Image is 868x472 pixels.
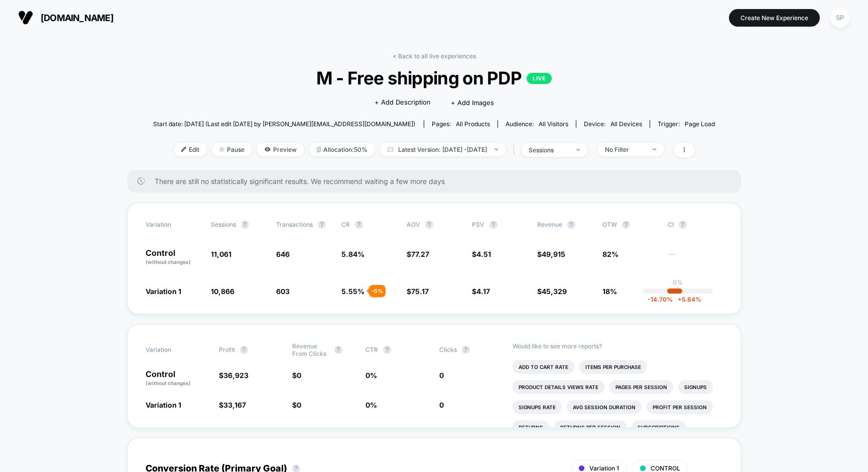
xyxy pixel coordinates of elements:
span: CR [341,221,350,228]
span: + Add Images [451,99,494,107]
button: [DOMAIN_NAME] [15,10,116,26]
span: Revenue [537,221,562,228]
span: -14.70 % [648,296,673,303]
span: Page Load [685,120,715,128]
span: 33,167 [223,401,246,409]
span: Variation 1 [146,287,181,296]
button: ? [383,346,391,354]
span: $ [472,250,491,258]
div: SP [830,8,850,28]
span: AOV [407,221,420,228]
button: ? [489,221,498,229]
div: No Filter [605,146,645,153]
li: Pages Per Session [609,380,673,394]
li: Add To Cart Rate [513,360,574,374]
span: 4.17 [476,287,490,296]
span: | [511,143,521,157]
span: Variation 1 [146,401,181,409]
span: $ [219,401,246,409]
button: ? [318,221,326,229]
span: $ [292,371,301,380]
img: end [494,148,498,150]
span: 0 % [365,401,377,409]
button: Create New Experience [729,9,820,27]
span: 5.84 % [341,250,364,258]
span: Variation 1 [589,464,619,472]
img: end [653,148,656,150]
img: edit [181,147,186,152]
a: < Back to all live experiences [393,52,476,60]
span: $ [537,250,565,258]
span: all products [456,120,490,128]
button: ? [567,221,575,229]
li: Returns Per Session [554,420,627,434]
span: 603 [276,287,290,296]
button: ? [425,221,433,229]
span: 49,915 [542,250,565,258]
span: $ [407,250,429,258]
button: ? [679,221,687,229]
span: All Visitors [539,120,568,128]
span: (without changes) [146,259,191,265]
span: $ [472,287,490,296]
p: Control [146,370,209,387]
span: CTR [365,346,378,353]
li: Items Per Purchase [579,360,647,374]
span: Edit [174,143,207,156]
span: $ [537,287,567,296]
p: LIVE [527,73,552,84]
span: Pause [212,143,252,156]
div: Trigger: [658,120,715,128]
li: Signups [678,380,713,394]
img: calendar [388,147,393,152]
span: 18% [602,287,617,296]
span: M - Free shipping on PDP [181,67,687,88]
span: Variation [146,221,201,229]
div: Audience: [506,120,568,128]
button: ? [334,346,342,354]
span: [DOMAIN_NAME] [41,13,113,23]
span: PSV [472,221,484,228]
span: Variation [146,342,201,357]
button: ? [241,221,249,229]
button: SP [827,8,853,28]
span: 0 [439,401,444,409]
li: Signups Rate [513,400,562,414]
span: 5.84 % [673,296,701,303]
p: Control [146,249,201,266]
span: Sessions [211,221,236,228]
li: Avg Session Duration [567,400,642,414]
span: $ [219,371,249,380]
span: 0 [297,371,301,380]
span: (without changes) [146,380,191,386]
p: 0% [673,278,683,286]
div: - 5 % [369,285,386,297]
li: Returns [513,420,549,434]
p: Would like to see more reports? [513,342,723,350]
button: ? [240,346,248,354]
span: 5.55 % [341,287,364,296]
span: 36,923 [223,371,249,380]
li: Product Details Views Rate [513,380,604,394]
span: 45,329 [542,287,567,296]
div: sessions [529,146,569,154]
span: OTW [602,221,658,229]
span: Clicks [439,346,457,353]
li: Profit Per Session [647,400,713,414]
button: ? [462,346,470,354]
span: + [678,296,682,303]
span: There are still no statistically significant results. We recommend waiting a few more days [155,177,721,185]
span: 82% [602,250,618,258]
p: | [677,286,679,294]
span: --- [668,251,723,266]
li: Subscriptions [632,420,686,434]
span: 75.17 [411,287,429,296]
span: Revenue From Clicks [292,342,329,357]
img: end [576,149,580,151]
span: all devices [610,120,642,128]
span: 77.27 [411,250,429,258]
span: 11,061 [211,250,231,258]
span: Transactions [276,221,313,228]
span: $ [292,401,301,409]
span: Device: [576,120,650,128]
